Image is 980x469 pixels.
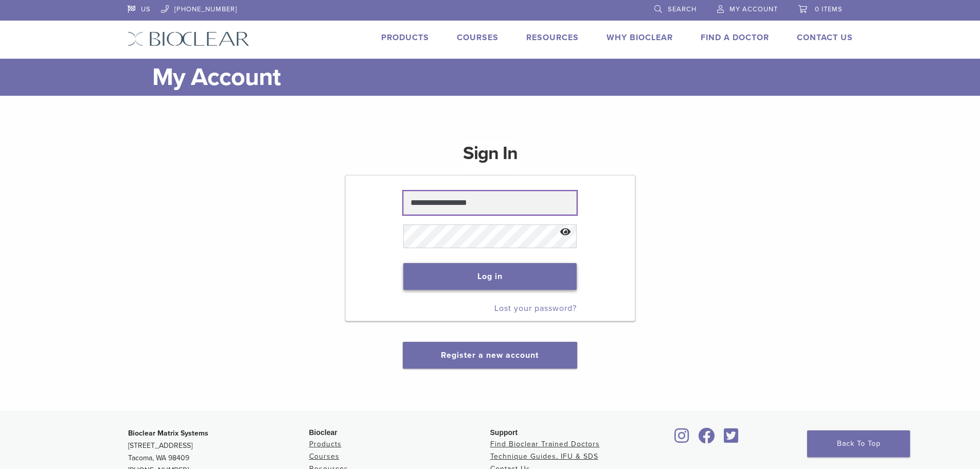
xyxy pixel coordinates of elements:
[309,428,337,437] span: Bioclear
[490,428,518,437] span: Support
[128,31,250,46] img: Bioclear
[668,5,697,13] span: Search
[490,452,598,461] a: Technique Guides, IFU & SDS
[701,32,769,43] a: Find A Doctor
[403,342,577,369] button: Register a new account
[381,32,429,43] a: Products
[152,59,853,96] h1: My Account
[671,434,693,444] a: Bioclear
[729,5,778,13] span: My Account
[695,434,719,444] a: Bioclear
[526,32,579,43] a: Resources
[815,5,843,13] span: 0 items
[607,32,673,43] a: Why Bioclear
[463,141,518,174] h1: Sign In
[457,32,498,43] a: Courses
[490,440,600,448] a: Find Bioclear Trained Doctors
[797,32,853,43] a: Contact Us
[721,434,742,444] a: Bioclear
[403,263,577,290] button: Log in
[807,430,910,457] a: Back To Top
[309,440,342,448] a: Products
[494,303,577,314] a: Lost your password?
[555,219,577,246] button: Show password
[128,429,208,438] strong: Bioclear Matrix Systems
[309,452,340,461] a: Courses
[441,350,539,360] a: Register a new account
